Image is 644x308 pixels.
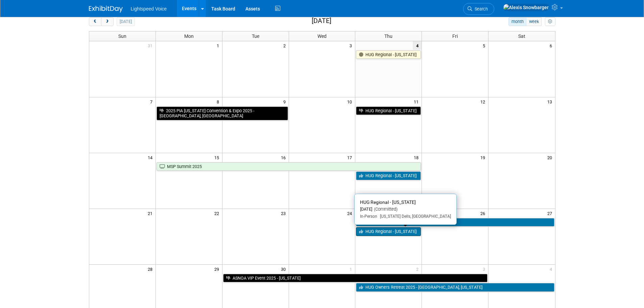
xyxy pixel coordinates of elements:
[547,209,555,217] span: 27
[545,17,555,26] button: myCustomButton
[214,153,222,162] span: 15
[463,3,494,15] a: Search
[216,97,222,106] span: 8
[356,106,421,115] a: HUG Regional - [US_STATE]
[480,209,488,217] span: 26
[526,17,542,26] button: week
[312,17,331,25] h2: [DATE]
[184,33,194,39] span: Mon
[480,97,488,106] span: 12
[252,33,259,39] span: Tue
[360,207,451,212] div: [DATE]
[452,33,458,39] span: Fri
[503,4,549,11] img: Alexis Snowbarger
[149,97,156,106] span: 7
[415,265,422,273] span: 2
[347,153,355,162] span: 17
[413,153,422,162] span: 18
[147,153,156,162] span: 14
[157,106,288,120] a: 2025 PIA [US_STATE] Convention & Expo 2025 - [GEOGRAPHIC_DATA], [GEOGRAPHIC_DATA]
[480,153,488,162] span: 19
[349,265,355,273] span: 1
[280,153,289,162] span: 16
[214,209,222,217] span: 22
[147,209,156,217] span: 21
[372,207,398,212] span: (Committed)
[349,41,355,50] span: 3
[508,17,526,26] button: month
[549,41,555,50] span: 6
[384,33,392,39] span: Thu
[547,97,555,106] span: 13
[413,97,422,106] span: 11
[101,17,114,26] button: next
[548,20,552,24] i: Personalize Calendar
[347,97,355,106] span: 10
[413,41,422,50] span: 4
[347,209,355,217] span: 24
[118,33,126,39] span: Sun
[547,153,555,162] span: 20
[356,227,421,236] a: HUG Regional - [US_STATE]
[356,50,421,59] a: HUG Regional - [US_STATE]
[283,41,289,50] span: 2
[360,214,377,219] span: In-Person
[147,41,156,50] span: 31
[223,274,487,283] a: ASNOA VIP Event 2025 - [US_STATE]
[147,265,156,273] span: 28
[472,6,488,11] span: Search
[214,265,222,273] span: 29
[157,162,421,171] a: MSP Summit 2025
[377,214,451,219] span: [US_STATE] Dells, [GEOGRAPHIC_DATA]
[317,33,327,39] span: Wed
[280,209,289,217] span: 23
[283,97,289,106] span: 9
[117,17,135,26] button: [DATE]
[216,41,222,50] span: 1
[482,41,488,50] span: 5
[89,6,123,13] img: ExhibitDay
[518,33,525,39] span: Sat
[360,199,416,205] span: HUG Regional - [US_STATE]
[482,265,488,273] span: 3
[131,6,167,11] span: Lightspeed Voice
[356,283,554,292] a: HUG Owners Retreat 2025 - [GEOGRAPHIC_DATA], [US_STATE]
[549,265,555,273] span: 4
[89,17,101,26] button: prev
[280,265,289,273] span: 30
[356,171,421,180] a: HUG Regional - [US_STATE]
